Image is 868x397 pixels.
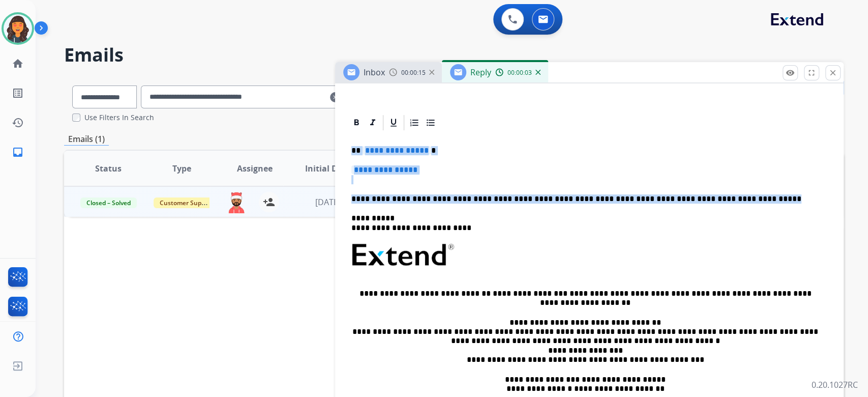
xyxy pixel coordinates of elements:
[4,14,32,43] img: avatar
[315,196,340,208] span: [DATE]
[12,117,24,129] mat-icon: history
[172,162,191,175] span: Type
[64,133,109,146] p: Emails (1)
[80,197,137,208] span: Closed – Solved
[407,115,422,130] div: Ordered List
[807,68,816,77] mat-icon: fullscreen
[263,196,275,208] mat-icon: person_add
[507,69,532,77] span: 00:00:03
[226,192,247,213] img: agent-avatar
[330,91,340,103] mat-icon: clear
[364,67,385,78] span: Inbox
[237,162,273,175] span: Assignee
[470,67,491,78] span: Reply
[386,115,401,130] div: Underline
[154,197,220,208] span: Customer Support
[423,115,438,130] div: Bullet List
[84,112,154,123] label: Use Filters In Search
[401,69,426,77] span: 00:00:15
[95,162,122,175] span: Status
[64,45,844,65] h2: Emails
[786,68,795,77] mat-icon: remove_red_eye
[12,58,24,70] mat-icon: home
[12,146,24,158] mat-icon: inbox
[12,87,24,99] mat-icon: list_alt
[349,115,364,130] div: Bold
[828,68,837,77] mat-icon: close
[365,115,380,130] div: Italic
[812,379,858,391] p: 0.20.1027RC
[305,162,350,175] span: Initial Date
